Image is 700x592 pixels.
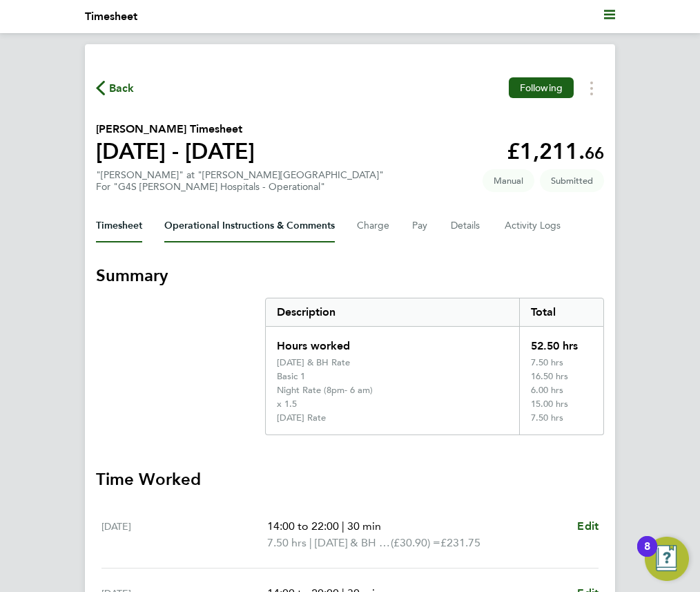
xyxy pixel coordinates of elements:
div: 16.50 hrs [519,371,603,385]
button: Timesheets Menu [579,77,604,99]
span: 30 min [347,519,381,533]
h1: [DATE] - [DATE] [96,137,255,165]
span: | [342,519,344,533]
div: 15.00 hrs [519,399,603,412]
span: 66 [585,143,604,163]
div: Hours worked [266,327,519,357]
div: 6.00 hrs [519,385,603,399]
div: 52.50 hrs [519,327,603,357]
button: Pay [412,209,429,242]
div: [DATE] [101,518,267,551]
li: Timesheet [85,8,137,25]
div: 8 [644,546,650,564]
span: This timesheet was manually created. [483,169,534,192]
span: (£30.90) = [391,536,440,549]
div: "[PERSON_NAME]" at "[PERSON_NAME][GEOGRAPHIC_DATA]" [96,169,384,193]
div: Description [266,298,519,326]
h3: Summary [96,265,604,287]
div: Total [519,298,603,326]
button: Operational Instructions & Comments [164,209,335,242]
div: [DATE] & BH Rate [277,357,350,368]
div: 7.50 hrs [519,357,603,371]
div: For "G4S [PERSON_NAME] Hospitals - Operational" [96,181,384,193]
span: Following [520,82,563,94]
h3: Time Worked [96,468,604,490]
button: Following [509,77,574,98]
span: This timesheet is Submitted. [540,169,604,192]
span: 7.50 hrs [267,536,307,549]
span: [DATE] & BH Rate [315,535,391,551]
button: Back [96,79,135,97]
span: | [309,536,312,549]
span: Back [109,80,135,97]
div: [DATE] Rate [277,412,326,423]
app-decimal: £1,211. [507,138,604,164]
span: 14:00 to 22:00 [267,519,339,533]
button: Details [451,209,483,242]
div: Basic 1 [277,371,305,382]
h2: [PERSON_NAME] Timesheet [96,121,255,137]
a: Edit [577,518,599,535]
button: Open Resource Center, 8 new notifications [645,537,689,581]
button: Charge [357,209,390,242]
div: Summary [265,298,604,435]
span: £231.75 [440,536,480,549]
span: Edit [577,519,599,533]
div: 7.50 hrs [519,412,603,435]
button: Activity Logs [505,209,563,242]
div: Night Rate (8pm- 6 am) [277,385,373,396]
button: Timesheet [96,209,142,242]
div: x 1.5 [277,399,297,410]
